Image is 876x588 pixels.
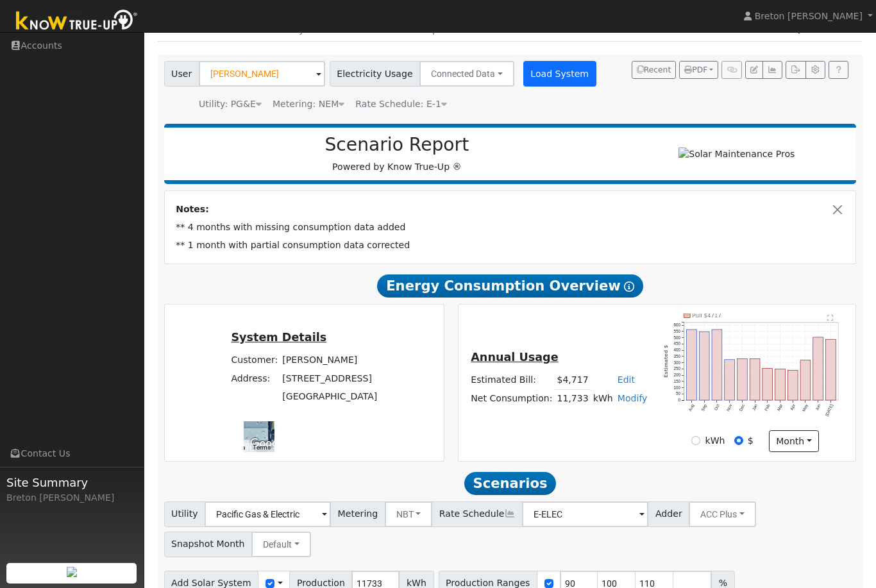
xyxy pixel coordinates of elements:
[523,61,596,87] button: Load System
[432,501,523,527] span: Rate Schedule
[769,430,820,452] button: month
[775,369,786,400] rect: onclick=""
[738,403,745,412] text: Dec
[674,366,681,371] text: 250
[555,389,591,408] td: 11,733
[231,331,326,344] u: System Details
[831,203,845,216] button: Close
[789,403,796,411] text: Apr
[678,398,681,402] text: 0
[674,360,681,364] text: 300
[280,369,380,387] td: [STREET_ADDRESS]
[748,434,754,448] label: $
[788,370,798,400] rect: onclick=""
[737,358,748,399] rect: onclick=""
[10,7,144,36] img: Know True-Up
[618,393,648,403] a: Modify
[674,323,681,327] text: 600
[205,501,331,527] input: Select a Utility
[674,335,681,339] text: 500
[726,403,733,412] text: Nov
[419,61,514,87] button: Connected Data
[684,65,707,74] span: PDF
[280,351,380,369] td: [PERSON_NAME]
[687,330,697,400] rect: onclick=""
[164,501,206,527] span: Utility
[177,134,617,156] h2: Scenario Report
[691,436,700,445] input: kWh
[813,337,823,399] rect: onclick=""
[280,387,380,405] td: [GEOGRAPHIC_DATA]
[632,61,677,79] button: Recent
[199,61,325,87] input: Select a User
[251,532,311,557] button: Default
[693,312,722,319] text: Pull $4717
[674,373,681,377] text: 200
[714,403,721,410] text: Oct
[664,345,670,378] text: Estimated $
[674,353,681,358] text: 350
[688,403,696,412] text: Aug
[522,501,648,527] input: Select a Rate Schedule
[174,219,847,237] td: ** 4 months with missing consumption data added
[469,389,555,408] td: Net Consumption:
[247,435,289,452] img: Google
[6,474,137,491] span: Site Summary
[705,434,725,448] label: kWh
[555,371,591,390] td: $4,717
[618,374,635,385] a: Edit
[176,204,209,214] strong: Notes:
[762,61,782,79] button: Multi-Series Graph
[777,403,784,412] text: Mar
[805,61,825,79] button: Settings
[828,314,834,320] text: 
[591,389,615,408] td: kWh
[253,444,271,451] a: Terms (opens in new tab)
[648,501,689,527] span: Adder
[826,339,836,400] rect: onclick=""
[674,348,681,352] text: 400
[174,237,847,255] td: ** 1 month with partial consumption data corrected
[464,472,556,495] span: Scenarios
[725,359,735,399] rect: onclick=""
[750,358,761,399] rect: onclick=""
[674,341,681,346] text: 450
[679,61,718,79] button: PDF
[199,97,262,111] div: Utility: PG&E
[814,403,821,411] text: Jun
[377,274,643,298] span: Energy Consumption Overview
[801,360,811,399] rect: onclick=""
[164,532,253,557] span: Snapshot Month
[330,61,420,87] span: Electricity Usage
[674,378,681,383] text: 150
[762,368,773,399] rect: onclick=""
[755,11,863,21] span: Breton [PERSON_NAME]
[171,134,624,174] div: Powered by Know True-Up ®
[674,385,681,389] text: 100
[247,435,289,452] a: Open this area in Google Maps (opens a new window)
[6,491,137,505] div: Breton [PERSON_NAME]
[164,61,199,87] span: User
[764,403,771,411] text: Feb
[825,403,835,417] text: [DATE]
[229,369,280,387] td: Address:
[385,501,433,527] button: NBT
[786,61,805,79] button: Export Interval Data
[745,61,763,79] button: Edit User
[624,281,634,292] i: Show Help
[67,567,77,577] img: retrieve
[700,403,708,412] text: Sep
[273,97,344,111] div: Metering: NEM
[471,351,558,364] u: Annual Usage
[469,371,555,390] td: Estimated Bill:
[752,403,759,411] text: Jan
[802,403,810,412] text: May
[330,501,385,527] span: Metering
[678,147,795,161] img: Solar Maintenance Pros
[712,330,722,400] rect: onclick=""
[734,436,743,445] input: $
[676,391,681,396] text: 50
[355,99,447,109] span: Alias: None
[689,501,756,527] button: ACC Plus
[829,61,848,79] a: Help Link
